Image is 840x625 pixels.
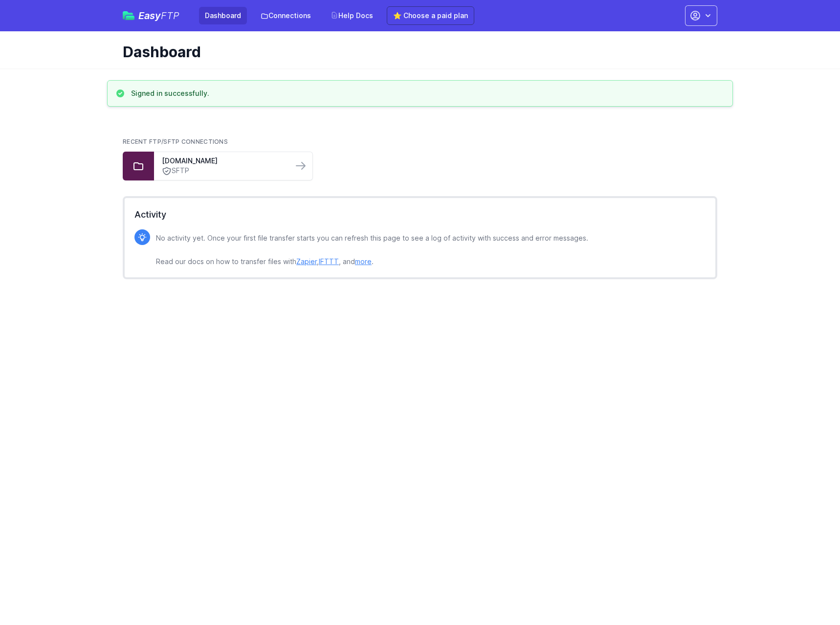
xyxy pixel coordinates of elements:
[355,257,372,266] a: more
[199,7,247,24] a: Dashboard
[387,6,474,25] a: ⭐ Choose a paid plan
[162,156,285,166] a: [DOMAIN_NAME]
[123,11,179,21] a: EasyFTP
[123,43,709,61] h1: Dashboard
[134,208,706,222] h2: Activity
[156,232,588,268] p: No activity yet. Once your first file transfer starts you can refresh this page to see a log of a...
[123,11,134,20] img: easyftp_logo.png
[162,166,285,176] a: SFTP
[138,11,179,21] span: Easy
[131,89,209,98] h3: Signed in successfully.
[161,10,179,22] span: FTP
[123,138,717,146] h2: Recent FTP/SFTP Connections
[325,7,379,24] a: Help Docs
[255,7,317,24] a: Connections
[296,257,317,266] a: Zapier
[319,257,339,266] a: IFTTT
